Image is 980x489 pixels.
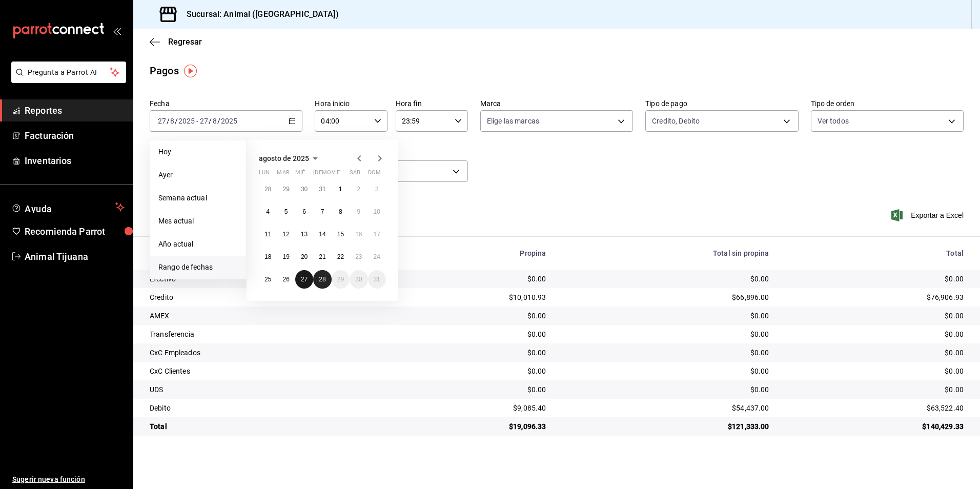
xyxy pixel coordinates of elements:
[277,270,295,289] button: 26 de agosto de 2025
[374,253,380,260] abbr: 24 de agosto de 2025
[368,180,386,198] button: 3 de agosto de 2025
[301,253,308,260] abbr: 20 de agosto de 2025
[199,117,209,125] input: --
[158,147,238,157] span: Hoy
[259,154,309,162] span: agosto de 2025
[786,384,964,395] div: $0.00
[150,37,202,47] button: Regresar
[332,169,340,180] abbr: viernes
[355,276,362,283] abbr: 30 de agosto de 2025
[339,186,342,193] abbr: 1 de agosto de 2025
[264,186,271,193] abbr: 28 de julio de 2025
[167,117,170,125] span: /
[398,366,546,376] div: $0.00
[350,169,360,180] abbr: sábado
[563,274,769,284] div: $0.00
[259,202,277,221] button: 4 de agosto de 2025
[25,250,125,263] span: Animal Tijuana
[398,329,546,339] div: $0.00
[259,169,270,180] abbr: lunes
[217,117,220,125] span: /
[480,100,633,107] label: Marca
[786,329,964,339] div: $0.00
[319,276,325,283] abbr: 28 de agosto de 2025
[150,403,381,413] div: Debito
[282,276,289,283] abbr: 26 de agosto de 2025
[319,186,325,193] abbr: 31 de julio de 2025
[368,225,386,243] button: 17 de agosto de 2025
[368,248,386,266] button: 24 de agosto de 2025
[313,225,331,243] button: 14 de agosto de 2025
[786,403,964,413] div: $63,522.40
[398,311,546,321] div: $0.00
[396,100,468,107] label: Hora fin
[786,249,964,257] div: Total
[150,311,381,321] div: AMEX
[295,270,313,289] button: 27 de agosto de 2025
[374,276,380,283] abbr: 31 de agosto de 2025
[25,154,125,168] span: Inventarios
[295,248,313,266] button: 20 de agosto de 2025
[563,384,769,395] div: $0.00
[277,225,295,243] button: 12 de agosto de 2025
[302,208,306,215] abbr: 6 de agosto de 2025
[786,311,964,321] div: $0.00
[398,249,546,257] div: Propina
[150,366,381,376] div: CxC Clientes
[284,208,288,215] abbr: 5 de agosto de 2025
[355,253,362,260] abbr: 23 de agosto de 2025
[282,253,289,260] abbr: 19 de agosto de 2025
[563,329,769,339] div: $0.00
[264,276,271,283] abbr: 25 de agosto de 2025
[398,292,546,302] div: $10,010.93
[175,117,178,125] span: /
[319,253,325,260] abbr: 21 de agosto de 2025
[350,270,367,289] button: 30 de agosto de 2025
[158,193,238,203] span: Semana actual
[332,202,350,221] button: 8 de agosto de 2025
[158,262,238,273] span: Rango de fechas
[332,180,350,198] button: 1 de agosto de 2025
[339,208,342,215] abbr: 8 de agosto de 2025
[157,117,167,125] input: --
[150,348,381,358] div: CxC Empleados
[368,270,386,289] button: 31 de agosto de 2025
[398,348,546,358] div: $0.00
[350,202,367,221] button: 9 de agosto de 2025
[178,8,339,21] h3: Sucursal: Animal ([GEOGRAPHIC_DATA])
[357,186,360,193] abbr: 2 de agosto de 2025
[313,202,331,221] button: 7 de agosto de 2025
[150,384,381,395] div: UDS
[563,366,769,376] div: $0.00
[786,274,964,284] div: $0.00
[282,186,289,193] abbr: 29 de julio de 2025
[313,180,331,198] button: 31 de julio de 2025
[282,231,289,238] abbr: 12 de agosto de 2025
[184,65,197,77] img: Tooltip marker
[25,129,125,142] span: Facturación
[321,208,324,215] abbr: 7 de agosto de 2025
[295,169,305,180] abbr: miércoles
[645,100,798,107] label: Tipo de pago
[893,209,964,221] button: Exportar a Excel
[368,169,381,180] abbr: domingo
[301,231,308,238] abbr: 13 de agosto de 2025
[158,216,238,227] span: Mes actual
[337,253,344,260] abbr: 22 de agosto de 2025
[398,403,546,413] div: $9,085.40
[212,117,217,125] input: --
[150,63,179,78] div: Pagos
[25,225,125,238] span: Recomienda Parrot
[264,231,271,238] abbr: 11 de agosto de 2025
[170,117,175,125] input: --
[25,104,125,117] span: Reportes
[150,292,381,302] div: Credito
[313,248,331,266] button: 21 de agosto de 2025
[786,366,964,376] div: $0.00
[150,421,381,432] div: Total
[12,474,125,485] span: Sugerir nueva función
[220,117,238,125] input: ----
[652,116,700,126] span: Credito, Debito
[563,348,769,358] div: $0.00
[295,202,313,221] button: 6 de agosto de 2025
